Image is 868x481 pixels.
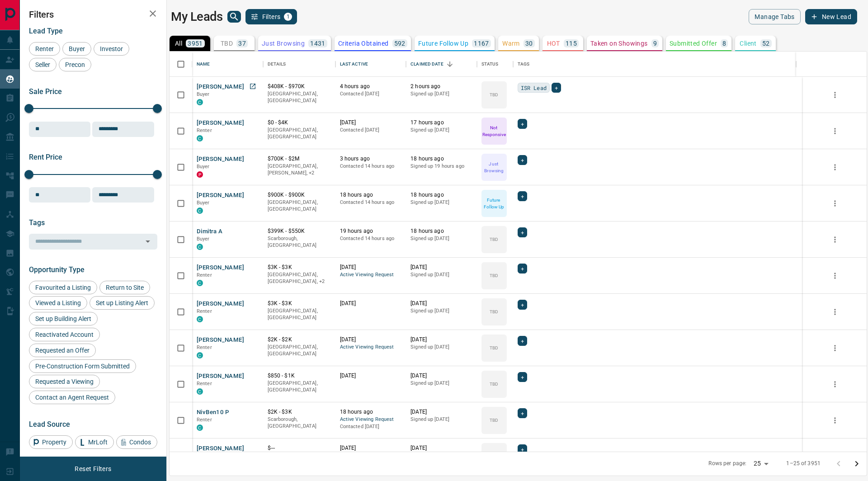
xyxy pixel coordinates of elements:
div: Set up Listing Alert [90,296,155,310]
p: Signed up [DATE] [410,380,472,387]
p: [DATE] [340,119,402,127]
div: condos.ca [197,388,203,395]
p: [DATE] [340,264,402,271]
p: 115 [566,40,577,47]
a: Open in New Tab [247,80,259,92]
p: 18 hours ago [410,227,472,235]
div: Set up Building Alert [29,312,98,325]
p: [DATE] [410,264,472,271]
p: Signed up [DATE] [410,127,472,134]
span: Investor [97,45,126,52]
p: Scarborough, [GEOGRAPHIC_DATA] [268,235,331,249]
span: Rent Price [29,153,62,161]
p: TBD [490,272,498,279]
span: Renter [197,417,212,423]
div: Pre-Construction Form Submitted [29,359,136,373]
p: Scarborough, [GEOGRAPHIC_DATA] [268,416,331,430]
span: + [521,119,524,128]
button: [PERSON_NAME] [197,83,244,91]
div: + [518,264,527,274]
div: Requested an Offer [29,344,96,357]
button: more [828,88,842,102]
div: Favourited a Listing [29,281,97,294]
p: TBD [490,91,498,98]
p: Signed up [DATE] [410,235,472,242]
div: condos.ca [197,207,203,214]
div: Details [263,52,335,77]
button: NivBen10 P [197,408,229,417]
p: Warm [502,40,520,47]
p: Just Browsing [262,40,305,47]
p: Contacted [DATE] [340,90,402,98]
p: [GEOGRAPHIC_DATA], [GEOGRAPHIC_DATA] [268,199,331,213]
p: [DATE] [340,300,402,307]
button: Reset Filters [69,461,117,476]
button: [PERSON_NAME] [197,372,244,381]
h1: My Leads [171,9,223,24]
p: Contacted 14 hours ago [340,163,402,170]
div: Claimed Date [410,52,443,77]
p: 18 hours ago [340,191,402,199]
span: ISR Lead [521,83,547,92]
p: Signed up [DATE] [410,199,472,206]
p: 1167 [474,40,489,47]
div: Tags [518,52,530,77]
p: 1431 [310,40,325,47]
p: Signed up [DATE] [410,416,472,423]
span: Property [39,439,70,446]
span: + [555,83,558,92]
span: + [521,336,524,345]
p: $408K - $970K [268,83,331,90]
span: Active Viewing Request [340,416,402,424]
p: [GEOGRAPHIC_DATA], [GEOGRAPHIC_DATA] [268,380,331,394]
span: Renter [197,381,212,387]
div: + [552,83,561,93]
div: Reactivated Account [29,328,100,341]
div: MrLoft [75,435,114,449]
span: Buyer [197,164,210,170]
button: more [828,124,842,138]
span: Buyer [197,91,210,97]
p: 4 hours ago [340,83,402,90]
p: Future Follow Up [418,40,468,47]
div: Return to Site [99,281,150,294]
p: 52 [762,40,770,47]
p: 18 hours ago [340,408,402,416]
p: 9 [653,40,657,47]
div: Status [481,52,499,77]
p: [DATE] [410,336,472,344]
div: condos.ca [197,316,203,322]
p: $700K - $2M [268,155,331,163]
button: more [828,197,842,210]
div: Status [477,52,513,77]
p: [GEOGRAPHIC_DATA], [GEOGRAPHIC_DATA] [268,307,331,321]
p: Future Follow Up [482,197,506,210]
span: + [521,156,524,165]
p: [DATE] [410,372,472,380]
div: + [518,227,527,237]
button: more [828,233,842,246]
p: TBD [490,417,498,424]
p: TBD [221,40,233,47]
span: Tags [29,218,45,227]
button: [PERSON_NAME] [197,119,244,127]
button: Sort [443,58,456,71]
p: [DATE] [340,444,402,452]
div: Name [192,52,263,77]
span: Reactivated Account [32,331,97,338]
button: more [828,341,842,355]
p: 8 [722,40,726,47]
p: Signed up 19 hours ago [410,163,472,170]
button: [PERSON_NAME] [197,191,244,200]
button: [PERSON_NAME] [197,336,244,344]
button: more [828,305,842,319]
div: Seller [29,58,57,71]
p: Contacted 14 hours ago [340,235,402,242]
p: Taken on Showings [590,40,648,47]
p: 3951 [188,40,203,47]
span: Return to Site [103,284,147,291]
p: [GEOGRAPHIC_DATA], [GEOGRAPHIC_DATA] [268,90,331,104]
span: + [521,300,524,309]
button: Filters1 [245,9,297,24]
p: TBD [490,308,498,315]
